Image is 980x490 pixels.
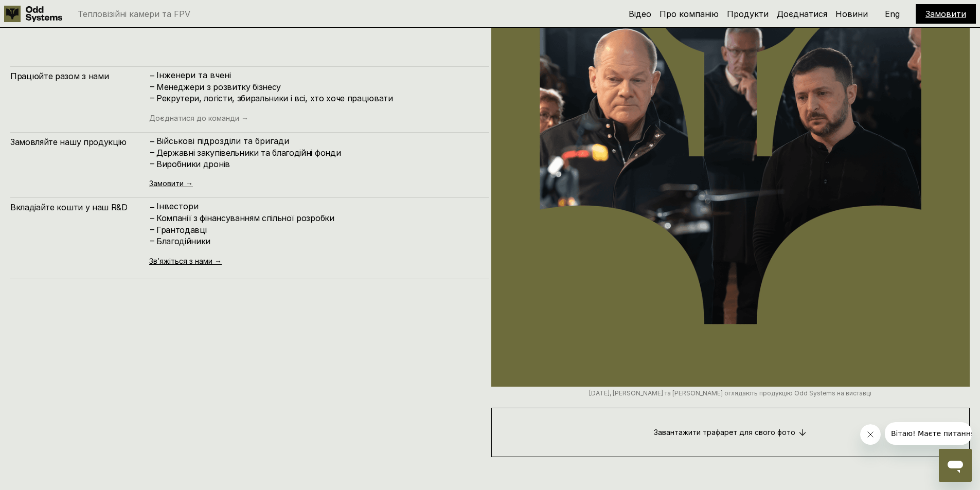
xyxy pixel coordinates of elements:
[660,9,719,19] a: Про компанію
[727,9,769,19] a: Продукти
[10,136,149,148] h4: Замовляйте нашу продукцію
[150,201,154,212] h4: –
[939,449,972,482] iframe: Кнопка запуска окна обмена сообщениями
[156,136,479,146] p: Військові підрозділи та бригади
[10,202,149,213] h4: Вкладіайте кошти у наш R&D
[156,147,479,158] h4: Державні закупівельники та благодійні фонди
[491,408,970,457] a: Завантажити трафарет для свого фото
[150,136,154,147] h4: –
[156,224,479,235] h4: Грантодавці
[156,93,479,104] h4: Рекрутери, логісти, збиральники і всі, хто хоче працювати
[149,179,193,188] a: Замовити →
[925,9,966,19] a: Замовити
[885,10,900,18] p: Eng
[149,257,222,265] a: Зв’яжіться з нами →
[156,202,479,211] p: Інвестори
[150,235,154,246] h4: –
[150,212,154,223] h4: –
[6,7,94,15] span: Вітаю! Маєте питання?
[156,81,479,93] h4: Менеджери з розвитку бізнесу
[629,9,651,19] a: Відео
[835,9,868,19] a: Новини
[150,92,154,103] h4: –
[149,114,248,122] a: Доєднатися до команди →
[156,158,479,170] h4: Виробники дронів
[78,10,190,18] p: Тепловізійні камери та FPV
[150,147,154,158] h4: –
[150,224,154,235] h4: –
[156,235,479,247] h4: Благодійники
[491,390,970,397] p: [DATE], [PERSON_NAME] та [PERSON_NAME] оглядають продукцію Odd Systems на виставці
[798,428,807,437] img: download icon
[156,212,479,224] h4: Компанії з фінансуванням спільної розробки
[156,70,479,80] p: Інженери та вчені
[885,422,972,445] iframe: Сообщение от компании
[150,70,154,81] h4: –
[150,158,154,169] h4: –
[860,424,881,445] iframe: Закрыть сообщение
[150,81,154,92] h4: –
[777,9,827,19] a: Доєднатися
[10,70,149,82] h4: Працюйте разом з нами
